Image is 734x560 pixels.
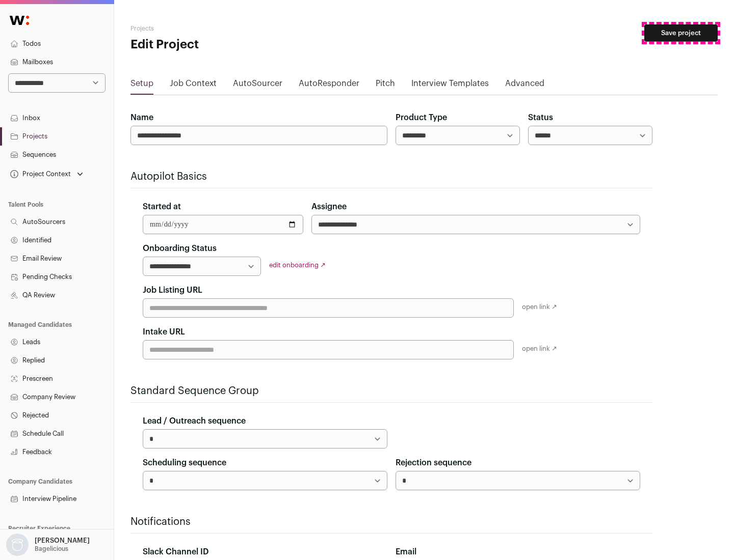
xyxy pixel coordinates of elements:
[299,77,359,94] a: AutoResponder
[143,326,185,338] label: Intake URL
[411,77,489,94] a: Interview Templates
[376,77,395,94] a: Pitch
[143,457,226,469] label: Scheduling sequence
[35,545,68,553] p: Bagelicious
[143,242,217,255] label: Onboarding Status
[130,24,326,33] h2: Projects
[130,111,153,124] label: Name
[4,534,92,556] button: Open dropdown
[130,37,326,53] h1: Edit Project
[143,415,246,427] label: Lead / Outreach sequence
[311,201,347,213] label: Assignee
[130,77,153,94] a: Setup
[130,515,652,529] h2: Notifications
[396,546,640,558] div: Email
[170,77,217,94] a: Job Context
[644,24,718,42] button: Save project
[269,262,326,268] a: edit onboarding ↗
[4,10,35,31] img: Wellfound
[8,167,85,181] button: Open dropdown
[35,537,90,545] p: [PERSON_NAME]
[143,284,202,296] label: Job Listing URL
[8,170,71,178] div: Project Context
[396,457,471,469] label: Rejection sequence
[528,111,553,124] label: Status
[6,534,29,556] img: nopic.png
[143,546,208,558] label: Slack Channel ID
[143,201,181,213] label: Started at
[396,111,447,124] label: Product Type
[233,77,282,94] a: AutoSourcer
[130,384,652,398] h2: Standard Sequence Group
[130,170,652,184] h2: Autopilot Basics
[505,77,544,94] a: Advanced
